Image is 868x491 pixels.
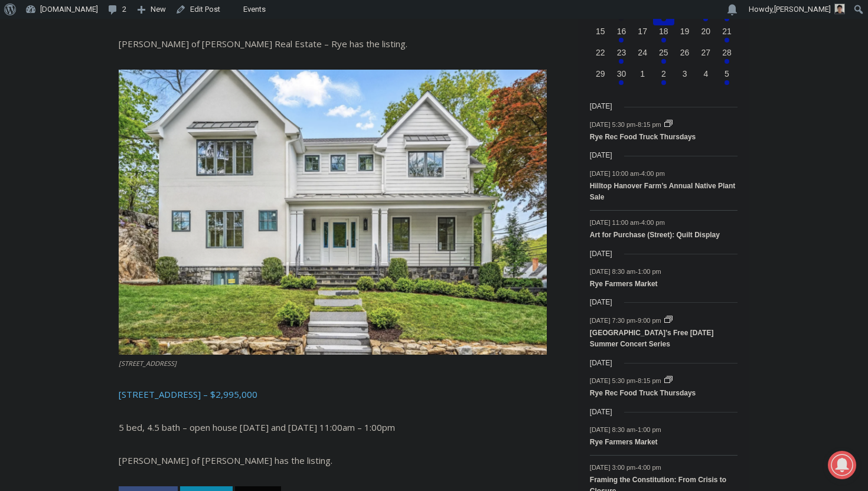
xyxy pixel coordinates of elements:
a: [PERSON_NAME] Read Sanctuary Fall Fest: [DATE] [1,117,171,147]
time: 4 [703,69,708,78]
span: [DATE] 8:30 am [590,426,635,433]
time: 28 [722,48,732,57]
time: 21 [722,27,732,36]
time: [DATE] [590,358,612,369]
em: Has events [725,80,729,85]
time: 15 [596,27,605,36]
time: 29 [596,69,605,78]
time: 27 [701,48,711,57]
button: 16 Has events [611,25,632,47]
a: [GEOGRAPHIC_DATA]’s Free [DATE] Summer Concert Series [590,329,714,349]
time: - [590,219,665,226]
time: - [590,120,663,127]
figcaption: [STREET_ADDRESS] [119,358,547,369]
span: 4:00 pm [641,219,665,226]
time: - [590,464,661,471]
time: - [590,316,663,323]
time: - [590,267,661,274]
button: 25 Has events [653,47,674,68]
time: 16 [617,27,626,36]
button: 1 [632,68,653,89]
span: 1:00 pm [638,426,661,433]
button: 3 [674,68,696,89]
em: Has events [619,59,624,64]
button: 22 [590,47,611,68]
time: 26 [680,48,690,57]
em: Has events [619,17,624,21]
button: 4 [695,68,716,89]
span: [PERSON_NAME] of [PERSON_NAME] Real Estate – Rye has the listing. [119,38,407,50]
span: Open Tues. - Sun. [PHONE_NUMBER] [4,122,116,166]
span: Intern @ [DOMAIN_NAME] [309,117,547,144]
button: 26 [674,47,696,68]
time: 24 [638,48,647,57]
a: Hilltop Hanover Farm’s Annual Native Plant Sale [590,182,736,202]
em: Has events [725,38,729,42]
div: 3 [123,100,129,112]
button: 24 [632,47,653,68]
em: Has events [619,80,624,85]
em: Has events [661,38,666,42]
span: [DATE] 7:30 pm [590,316,635,323]
span: 1:00 pm [638,267,661,274]
a: Rye Farmers Market [590,438,658,447]
img: 2 Lavender Lane, Rye [119,70,547,355]
div: / [132,100,135,112]
button: 20 [695,25,716,47]
button: 29 [590,68,611,89]
time: 1 [640,69,645,78]
em: Has events [661,59,666,64]
em: Has events [725,17,729,21]
span: 5 bed, 4.5 bath – open house [DATE] and [DATE] 11:00am – 1:00pm [119,421,395,433]
span: 9:00 pm [638,316,661,323]
time: [DATE] [590,248,612,260]
time: 22 [596,48,605,57]
img: Patel, Devan - bio cropped 200x200 [834,4,845,14]
span: [DATE] 11:00 am [590,219,639,226]
button: 18 Has events [653,25,674,47]
time: 3 [683,69,687,78]
a: Open Tues. - Sun. [PHONE_NUMBER] [1,119,119,147]
a: [STREET_ADDRESS] – $2,995,000 [119,388,257,400]
span: 4:00 pm [638,464,661,471]
time: - [590,169,665,176]
a: Intern @ [DOMAIN_NAME] [284,114,572,147]
button: 15 [590,25,611,47]
time: 23 [617,48,626,57]
button: 19 [674,25,696,47]
button: 23 Has events [611,47,632,68]
time: 17 [638,27,647,36]
em: Has events [725,59,729,64]
time: 18 [659,27,668,36]
time: [DATE] [590,101,612,112]
button: 2 Has events [653,68,674,89]
button: 21 Has events [716,25,738,47]
em: Has events [619,38,624,42]
button: 27 [695,47,716,68]
em: Has events [661,17,666,21]
time: 2 [661,69,666,78]
time: [DATE] [590,150,612,161]
button: 28 Has events [716,47,738,68]
span: [DATE] 3:00 pm [590,464,635,471]
span: [DATE] 5:30 pm [590,120,635,127]
a: Art for Purchase (Street): Quilt Display [590,231,720,240]
span: [DATE] 5:30 pm [590,377,635,384]
em: Has events [703,17,708,21]
time: 30 [617,69,626,78]
time: 5 [725,69,729,78]
span: 4:00 pm [641,169,665,176]
div: "clearly one of the favorites in the [GEOGRAPHIC_DATA] neighborhood" [121,74,168,141]
span: [DATE] 10:00 am [590,169,639,176]
time: - [590,377,663,384]
span: [DATE] 8:30 am [590,267,635,274]
span: 8:15 pm [638,120,661,127]
a: Rye Rec Food Truck Thursdays [590,389,696,398]
time: 20 [701,27,711,36]
button: 30 Has events [611,68,632,89]
div: Face Painting [123,35,165,97]
button: 17 [632,25,653,47]
a: Rye Rec Food Truck Thursdays [590,133,696,142]
button: 5 Has events [716,68,738,89]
